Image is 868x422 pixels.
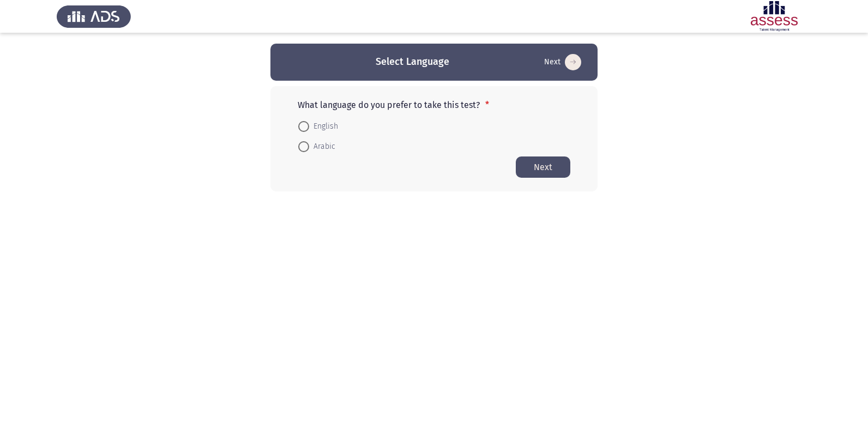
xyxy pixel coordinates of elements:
[541,53,584,71] button: Start assessment
[309,140,335,153] span: Arabic
[309,120,338,133] span: English
[376,55,449,69] h3: Select Language
[298,100,570,110] p: What language do you prefer to take this test?
[737,1,811,32] img: Assessment logo of OCM R1 ASSESS
[57,1,131,32] img: Assess Talent Management logo
[516,156,570,178] button: Start assessment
